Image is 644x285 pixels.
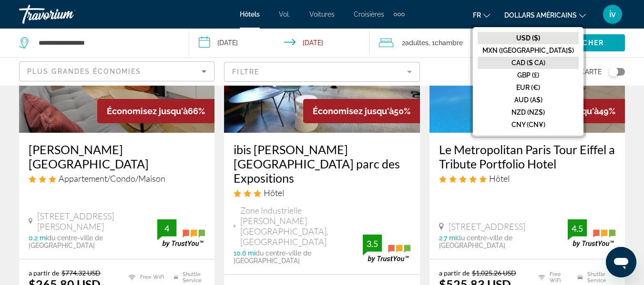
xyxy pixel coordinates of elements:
span: Hôtel [264,187,284,198]
button: Changer de langue [473,8,490,22]
div: 3.5 [363,238,382,249]
span: Économisez jusqu'à [107,106,188,116]
span: 2 [402,36,429,49]
div: 3 star Apartment [29,173,205,184]
iframe: Bouton de lancement de la fenêtre de messagerie [606,247,636,277]
span: du centre-ville de [GEOGRAPHIC_DATA] [234,249,311,265]
span: [STREET_ADDRESS][PERSON_NAME] [37,211,157,232]
font: NZD (NZ$) [511,108,545,116]
a: ibis [PERSON_NAME][GEOGRAPHIC_DATA] parc des Expositions [234,142,410,185]
button: NZD (NZ$) [478,106,579,118]
span: 0.2 mi [29,234,47,242]
span: 2.7 mi [439,234,457,242]
font: dollars américains [504,11,577,19]
button: CAD ($ CA) [478,57,579,69]
span: Économisez jusqu'à [313,106,394,116]
div: 3 star Hotel [234,187,410,198]
span: a partir de [29,269,59,277]
del: $774.32 USD [61,269,101,277]
span: [STREET_ADDRESS] [449,221,525,232]
span: Zone Industrielle [PERSON_NAME][GEOGRAPHIC_DATA], [GEOGRAPHIC_DATA] [240,205,362,247]
span: Plus grandes économies [27,68,141,75]
img: trustyou-badge.svg [363,235,410,263]
a: Le Metropolitan Paris Tour Eiffel a Tribute Portfolio Hotel [439,142,615,171]
button: Filter [224,61,419,82]
button: Toggle map [602,68,625,76]
font: EUR (€) [516,84,540,91]
button: Éléments de navigation supplémentaires [394,7,405,22]
mat-select: Sort by [27,66,206,77]
a: [PERSON_NAME][GEOGRAPHIC_DATA] [29,142,205,171]
img: trustyou-badge.svg [568,219,615,247]
font: USD ($) [516,34,540,42]
button: Travelers: 2 adults, 0 children [369,29,540,57]
font: CAD ($ CA) [511,59,545,67]
a: Croisières [354,10,384,18]
font: GBP (£) [517,71,539,79]
span: du centre-ville de [GEOGRAPHIC_DATA] [439,234,512,249]
span: Chambre [435,39,463,47]
button: Menu utilisateur [600,4,625,24]
font: iv [609,9,616,19]
a: Voitures [309,10,335,18]
font: MXN ([GEOGRAPHIC_DATA]$) [482,47,574,54]
font: AUD (A$) [514,96,542,104]
a: Travorium [19,2,114,27]
font: CNY (CN¥) [511,121,545,128]
div: 4.5 [568,223,587,234]
span: Adultes [405,39,429,47]
button: GBP (£) [478,69,579,81]
a: Hôtels [240,10,260,18]
span: a partir de [439,269,470,277]
button: MXN ([GEOGRAPHIC_DATA]$) [478,44,579,57]
img: trustyou-badge.svg [157,219,205,247]
button: Check-in date: Dec 16, 2025 Check-out date: Dec 18, 2025 [189,29,369,57]
span: du centre-ville de [GEOGRAPHIC_DATA] [29,234,103,249]
span: 10.6 mi [234,249,256,257]
button: EUR (€) [478,81,579,94]
span: Carte [580,65,602,79]
a: Vol. [279,10,290,18]
font: fr [473,11,481,19]
div: 5 star Hotel [439,173,615,184]
button: Changer de devise [504,8,586,22]
div: 66% [97,99,215,123]
button: USD ($) [478,32,579,44]
div: 50% [303,99,420,123]
button: CNY (CN¥) [478,118,579,131]
span: Appartement/Condo/Maison [59,173,165,184]
span: , 1 [429,36,463,49]
div: 4 [157,223,176,234]
span: Hôtel [489,173,510,184]
del: $1,025.26 USD [472,269,516,277]
button: AUD (A$) [478,94,579,106]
